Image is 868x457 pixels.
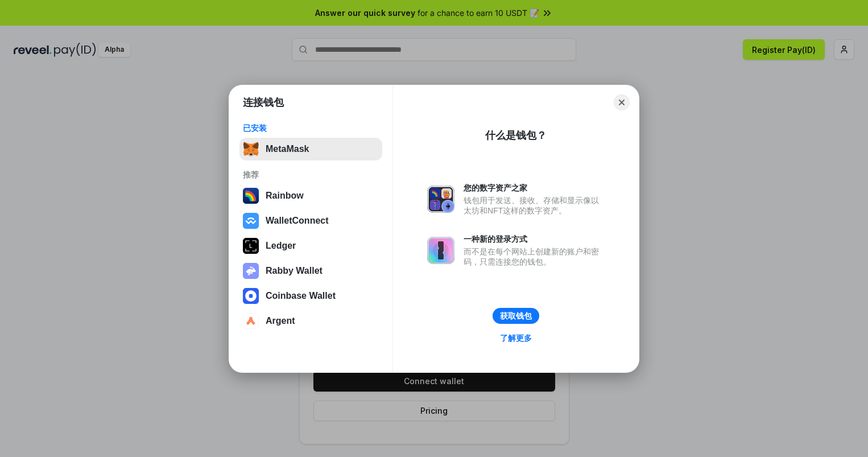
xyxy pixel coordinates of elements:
div: 什么是钱包？ [485,129,547,142]
img: svg+xml,%3Csvg%20xmlns%3D%22http%3A%2F%2Fwww.w3.org%2F2000%2Fsvg%22%20fill%3D%22none%22%20viewBox... [427,186,454,213]
img: svg+xml,%3Csvg%20width%3D%2228%22%20height%3D%2228%22%20viewBox%3D%220%200%2028%2028%22%20fill%3D... [243,288,259,304]
button: Coinbase Wallet [239,285,382,307]
img: svg+xml,%3Csvg%20xmlns%3D%22http%3A%2F%2Fwww.w3.org%2F2000%2Fsvg%22%20width%3D%2228%22%20height%3... [243,238,259,254]
div: Rainbow [266,191,304,201]
button: Argent [239,310,382,332]
img: svg+xml,%3Csvg%20width%3D%2228%22%20height%3D%2228%22%20viewBox%3D%220%200%2028%2028%22%20fill%3D... [243,213,259,229]
div: Rabby Wallet [266,266,323,276]
img: svg+xml,%3Csvg%20fill%3D%22none%22%20height%3D%2233%22%20viewBox%3D%220%200%2035%2033%22%20width%... [243,141,259,157]
div: WalletConnect [266,216,329,226]
div: MetaMask [266,144,309,154]
div: 已安装 [243,123,379,133]
div: 钱包用于发送、接收、存储和显示像以太坊和NFT这样的数字资产。 [464,195,605,216]
button: 获取钱包 [493,308,539,324]
button: Rainbow [239,184,382,207]
img: svg+xml,%3Csvg%20width%3D%22120%22%20height%3D%22120%22%20viewBox%3D%220%200%20120%20120%22%20fil... [243,188,259,204]
button: Ledger [239,234,382,257]
a: 了解更多 [493,331,539,345]
div: 一种新的登录方式 [464,234,605,244]
button: Rabby Wallet [239,260,382,282]
img: svg+xml,%3Csvg%20width%3D%2228%22%20height%3D%2228%22%20viewBox%3D%220%200%2028%2028%22%20fill%3D... [243,313,259,329]
div: 而不是在每个网站上创建新的账户和密码，只需连接您的钱包。 [464,246,605,267]
div: 获取钱包 [500,311,532,321]
div: Ledger [266,241,296,251]
button: WalletConnect [239,209,382,232]
div: 推荐 [243,170,379,180]
div: 了解更多 [500,333,532,343]
h1: 连接钱包 [243,96,284,109]
img: svg+xml,%3Csvg%20xmlns%3D%22http%3A%2F%2Fwww.w3.org%2F2000%2Fsvg%22%20fill%3D%22none%22%20viewBox... [243,263,259,279]
button: Close [614,94,630,110]
div: 您的数字资产之家 [464,183,605,193]
img: svg+xml,%3Csvg%20xmlns%3D%22http%3A%2F%2Fwww.w3.org%2F2000%2Fsvg%22%20fill%3D%22none%22%20viewBox... [427,237,454,264]
button: MetaMask [239,138,382,160]
div: Coinbase Wallet [266,291,336,301]
div: Argent [266,316,295,326]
